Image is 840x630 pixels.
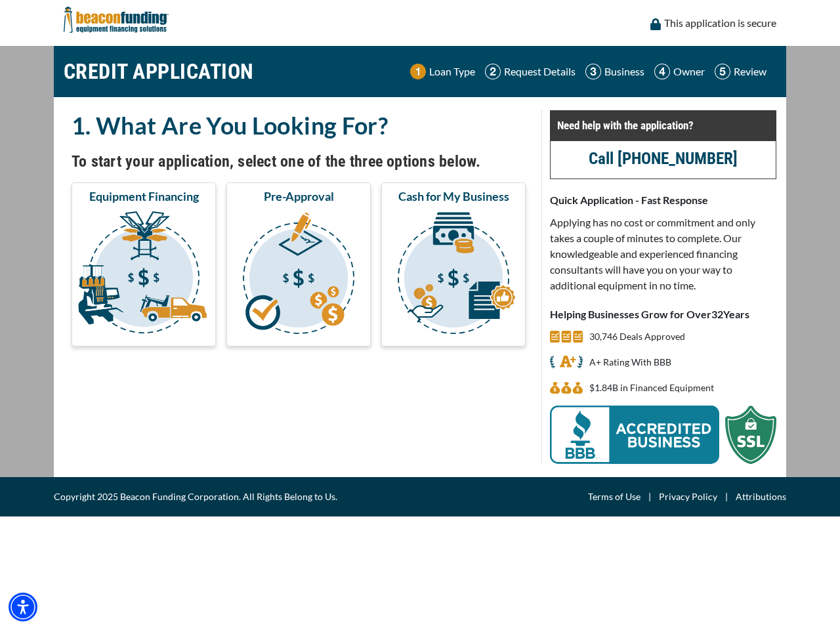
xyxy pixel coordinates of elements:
[429,64,475,79] p: Loan Type
[485,64,501,79] img: Step 2
[736,489,786,505] a: Attributions
[72,182,216,346] button: Equipment Financing
[384,209,523,341] img: Cash for My Business
[72,150,526,173] h4: To start your application, select one of the three options below.
[711,308,723,320] span: 32
[734,64,766,79] p: Review
[410,64,426,79] img: Step 1
[589,380,714,396] p: $1,840,700,327 in Financed Equipment
[550,306,776,322] p: Helping Businesses Grow for Over Years
[557,117,769,133] p: Need help with the application?
[654,64,670,79] img: Step 4
[229,209,368,341] img: Pre-Approval
[717,489,736,505] span: |
[589,329,685,345] p: 30,746 Deals Approved
[640,489,659,505] span: |
[585,64,601,79] img: Step 3
[650,18,661,30] img: lock icon to convery security
[550,215,776,293] p: Applying has no cost or commitment and only takes a couple of minutes to complete. Our knowledgea...
[550,192,776,208] p: Quick Application - Fast Response
[659,489,717,505] a: Privacy Policy
[89,188,199,204] span: Equipment Financing
[9,593,37,621] div: Accessibility Menu
[588,489,640,505] a: Terms of Use
[264,188,334,204] span: Pre-Approval
[74,209,213,341] img: Equipment Financing
[72,110,526,140] h2: 1. What Are You Looking For?
[673,64,705,79] p: Owner
[504,64,576,79] p: Request Details
[64,52,254,91] h1: CREDIT APPLICATION
[604,64,644,79] p: Business
[226,182,371,346] button: Pre-Approval
[550,406,776,464] img: BBB Acredited Business and SSL Protection
[715,64,730,79] img: Step 5
[664,15,776,31] p: This application is secure
[589,354,671,370] p: A+ Rating With BBB
[381,182,526,346] button: Cash for My Business
[54,489,337,505] span: Copyright 2025 Beacon Funding Corporation. All Rights Belong to Us.
[589,149,738,168] a: Call [PHONE_NUMBER]
[398,188,509,204] span: Cash for My Business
